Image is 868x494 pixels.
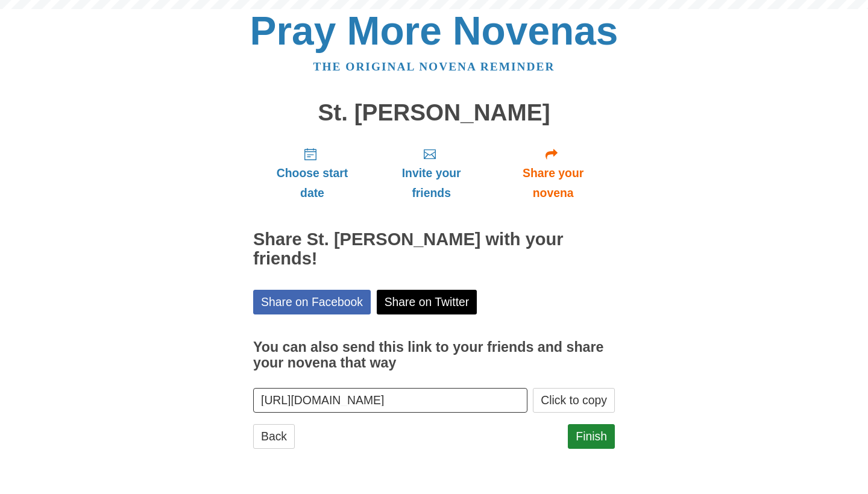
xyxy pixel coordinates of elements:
a: Finish [568,424,615,449]
a: Back [253,424,295,449]
a: The original novena reminder [313,60,555,73]
a: Share on Facebook [253,290,371,314]
a: Share on Twitter [377,290,477,314]
a: Pray More Novenas [250,8,618,53]
a: Choose start date [253,137,371,209]
span: Share your novena [503,163,603,203]
button: Click to copy [533,388,615,413]
h1: St. [PERSON_NAME] [253,100,615,126]
span: Invite your friends [383,163,479,203]
span: Choose start date [265,163,359,203]
h3: You can also send this link to your friends and share your novena that way [253,340,615,370]
a: Invite your friends [371,137,491,209]
a: Share your novena [491,137,615,209]
h2: Share St. [PERSON_NAME] with your friends! [253,230,615,269]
